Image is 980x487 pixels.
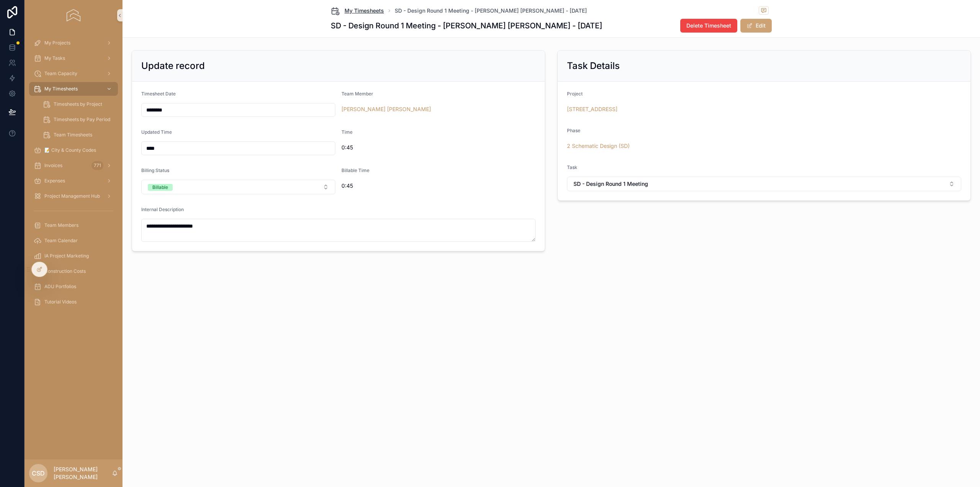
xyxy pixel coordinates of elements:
[44,178,65,184] span: Expenses
[44,55,65,61] span: My Tasks
[341,91,373,97] span: Team Member
[54,132,92,138] span: Team Timesheets
[341,182,536,190] span: 0:45
[331,20,602,31] h1: SD - Design Round 1 Meeting - [PERSON_NAME] [PERSON_NAME] - [DATE]
[29,264,118,278] a: Construction Costs
[91,161,103,170] div: 771
[44,299,77,305] span: Tutorial Videos
[141,129,172,135] span: Updated Time
[29,249,118,263] a: IA Project Marketing
[567,142,630,150] a: 2 Schematic Design (SD)
[29,67,118,80] a: Team Capacity
[67,9,80,21] img: App logo
[141,60,205,72] h2: Update record
[29,295,118,309] a: Tutorial Videos
[54,116,110,123] span: Timesheets by Pay Period
[141,207,184,212] span: Internal Description
[44,222,78,228] span: Team Members
[341,144,536,151] span: 0:45
[141,167,169,173] span: Billing Status
[686,22,731,30] span: Delete Timesheet
[573,180,648,188] span: SD - Design Round 1 Meeting
[567,128,580,133] span: Phase
[44,268,86,274] span: Construction Costs
[341,105,431,113] a: [PERSON_NAME] [PERSON_NAME]
[38,128,118,142] a: Team Timesheets
[29,82,118,96] a: My Timesheets
[29,189,118,203] a: Project Management Hub
[567,105,617,113] a: [STREET_ADDRESS]
[44,162,62,169] span: Invoices
[341,167,369,173] span: Billable Time
[44,86,78,92] span: My Timesheets
[54,466,112,481] p: [PERSON_NAME] [PERSON_NAME]
[29,174,118,188] a: Expenses
[141,180,335,194] button: Select Button
[38,113,118,126] a: Timesheets by Pay Period
[44,40,70,46] span: My Projects
[29,143,118,157] a: 📝 City & County Codes
[680,19,737,33] button: Delete Timesheet
[567,91,583,97] span: Project
[44,71,77,77] span: Team Capacity
[29,218,118,232] a: Team Members
[29,159,118,172] a: Invoices771
[44,253,89,259] span: IA Project Marketing
[567,177,961,191] button: Select Button
[567,164,577,170] span: Task
[152,184,168,191] div: Billable
[29,36,118,50] a: My Projects
[44,193,100,199] span: Project Management Hub
[44,284,76,290] span: ADU Portfolios
[567,60,620,72] h2: Task Details
[141,91,176,97] span: Timesheet Date
[44,147,96,153] span: 📝 City & County Codes
[29,51,118,65] a: My Tasks
[395,7,587,15] a: SD - Design Round 1 Meeting - [PERSON_NAME] [PERSON_NAME] - [DATE]
[345,7,384,15] span: My Timesheets
[32,469,45,478] span: CSD
[54,101,102,107] span: Timesheets by Project
[24,31,122,319] div: scrollable content
[38,97,118,111] a: Timesheets by Project
[29,280,118,294] a: ADU Portfolios
[341,129,353,135] span: Time
[29,234,118,248] a: Team Calendar
[331,6,384,15] a: My Timesheets
[44,238,78,244] span: Team Calendar
[740,19,772,33] button: Edit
